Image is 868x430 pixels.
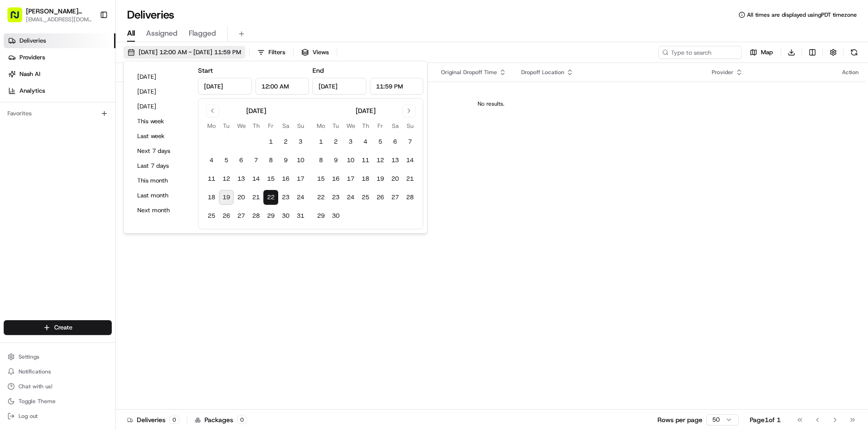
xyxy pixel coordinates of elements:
button: Toggle Theme [4,395,112,408]
button: Next 7 days [133,145,189,158]
button: Log out [4,410,112,423]
span: [DATE] [106,144,125,151]
span: Flagged [189,28,216,39]
button: 27 [234,209,249,223]
span: All [127,28,135,39]
span: [DATE] 12:00 AM - [DATE] 11:59 PM [139,48,241,57]
span: • [101,144,104,151]
th: Monday [313,121,328,131]
button: 5 [373,134,388,149]
button: 26 [373,190,388,205]
img: 8571987876998_91fb9ceb93ad5c398215_72.jpg [19,89,36,105]
button: 31 [293,209,308,223]
button: [DATE] [133,70,189,83]
button: [PERSON_NAME] Markets[EMAIL_ADDRESS][DOMAIN_NAME] [4,4,96,26]
button: Filters [253,46,289,59]
th: Friday [373,121,388,131]
button: 8 [263,153,278,168]
button: 23 [328,190,343,205]
button: Map [746,46,777,59]
th: Saturday [388,121,402,131]
th: Sunday [402,121,417,131]
a: Analytics [4,83,115,98]
span: Original Dropoff Time [441,69,497,76]
button: [DATE] [133,100,189,113]
span: Filters [268,48,285,57]
div: Start new chat [42,89,152,98]
button: 12 [373,153,388,168]
button: 14 [249,171,263,186]
input: Date [313,78,366,95]
button: Create [4,320,112,335]
label: End [313,66,324,75]
span: Views [313,48,329,57]
button: 21 [402,171,417,186]
button: 16 [278,171,293,186]
button: [PERSON_NAME] Markets [26,6,92,16]
button: [EMAIL_ADDRESS][DOMAIN_NAME] [26,16,92,23]
div: Favorites [4,106,112,121]
button: Last month [133,189,189,202]
th: Sunday [293,121,308,131]
img: 1736555255976-a54dd68f-1ca7-489b-9aae-adbdc363a1c4 [19,169,26,177]
button: 15 [313,171,328,186]
span: Map [761,48,773,57]
input: Type to search [658,46,742,59]
div: 0 [169,416,179,424]
button: 10 [343,153,358,168]
button: 3 [343,134,358,149]
button: 10 [293,153,308,168]
button: 5 [219,153,234,168]
div: No results. [120,100,862,107]
span: Dropoff Location [521,69,564,76]
div: 📗 [9,208,17,215]
span: Providers [19,53,45,62]
div: 💻 [78,208,86,215]
button: 7 [249,153,263,168]
a: Nash AI [4,67,115,82]
th: Wednesday [343,121,358,131]
span: Notifications [19,368,51,375]
p: Rows per page [657,415,702,424]
button: Settings [4,350,112,363]
button: Last 7 days [133,159,189,172]
a: 💻API Documentation [75,203,153,220]
button: 25 [358,190,373,205]
span: [PERSON_NAME] [29,169,75,176]
a: Deliveries [4,33,115,48]
span: All times are displayed using PDT timezone [747,11,857,19]
span: Chat with us! [19,383,52,390]
button: 22 [263,190,278,205]
th: Tuesday [328,121,343,131]
a: Powered byPylon [65,229,112,237]
div: 0 [237,416,247,424]
a: 📗Knowledge Base [6,203,75,220]
button: 14 [402,153,417,168]
button: 30 [278,209,293,223]
button: See all [144,119,169,130]
button: 13 [388,153,402,168]
button: 24 [293,190,308,205]
button: 13 [234,171,249,186]
button: 18 [204,190,219,205]
button: 1 [313,134,328,149]
label: Start [198,66,213,75]
div: We're available if you need us! [42,98,128,105]
button: 20 [234,190,249,205]
img: 1736555255976-a54dd68f-1ca7-489b-9aae-adbdc363a1c4 [19,144,26,152]
span: Analytics [19,87,45,95]
button: 7 [402,134,417,149]
button: 23 [278,190,293,205]
button: [DATE] [133,85,189,98]
span: Knowledge Base [19,207,71,216]
button: 28 [402,190,417,205]
button: 21 [249,190,263,205]
span: Wisdom [PERSON_NAME] [29,144,99,151]
span: Create [54,323,72,332]
img: 1736555255976-a54dd68f-1ca7-489b-9aae-adbdc363a1c4 [9,89,26,105]
button: Next month [133,204,189,217]
button: 16 [328,171,343,186]
button: 25 [204,209,219,223]
button: Notifications [4,365,112,378]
